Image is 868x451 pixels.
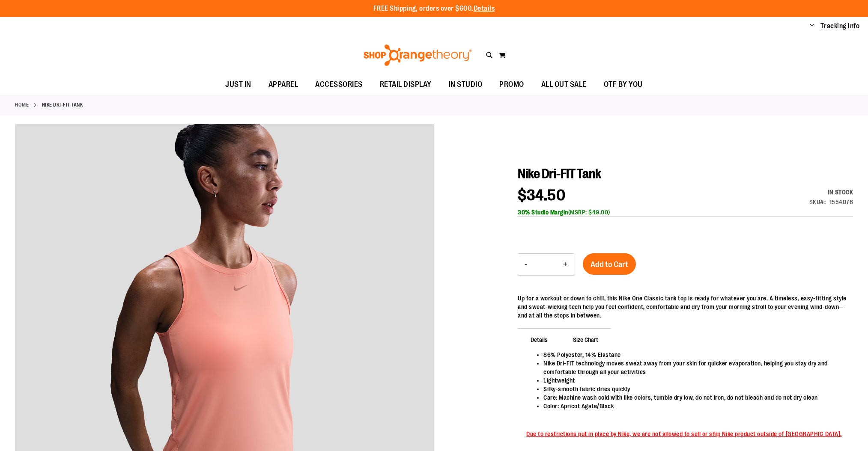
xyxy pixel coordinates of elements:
[820,21,860,31] a: Tracking Info
[268,75,298,94] span: APPAREL
[810,22,814,30] button: Account menu
[543,359,844,376] li: Nike Dri-FIT technology moves sweat away from your skin for quicker evaporation, helping you stay...
[541,75,587,94] span: ALL OUT SALE
[518,187,565,204] span: $34.50
[518,209,568,216] b: 30% Studio Margin
[225,75,251,94] span: JUST IN
[474,5,495,12] a: Details
[543,385,844,393] li: Silky-smooth fabric dries quickly
[809,199,826,205] strong: SKU
[373,4,495,14] p: FREE Shipping, orders over $600.
[543,350,844,359] li: 86% Polyester, 14% Elastane
[591,260,628,269] span: Add to Cart
[560,328,611,350] span: Size Chart
[809,188,853,196] div: Availability
[518,166,601,181] span: Nike Dri-FIT Tank
[362,45,473,66] img: Shop Orangetheory
[15,101,29,109] a: Home
[526,430,842,437] span: Due to restrictions put in place by Nike, we are not allowed to sell or ship Nike product outside...
[518,208,853,217] div: (MSRP: $49.00)
[449,75,483,94] span: IN STUDIO
[604,75,643,94] span: OTF BY YOU
[543,393,844,402] li: Care: Machine wash cold with like colors, tumble dry low, do not iron, do not bleach and do not d...
[499,75,524,94] span: PROMO
[829,198,853,206] div: 1554076
[534,254,557,275] input: Product quantity
[42,101,83,109] strong: Nike Dri-FIT Tank
[380,75,432,94] span: RETAIL DISPLAY
[315,75,363,94] span: ACCESSORIES
[518,328,561,350] span: Details
[557,254,574,275] button: Increase product quantity
[809,188,853,196] div: In stock
[518,254,534,275] button: Decrease product quantity
[583,253,636,275] button: Add to Cart
[518,294,853,320] div: Up for a workout or down to chill, this Nike One Classic tank top is ready for whatever you are. ...
[543,402,844,410] li: Color: Apricot Agate/Black
[543,376,844,385] li: Lightweight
